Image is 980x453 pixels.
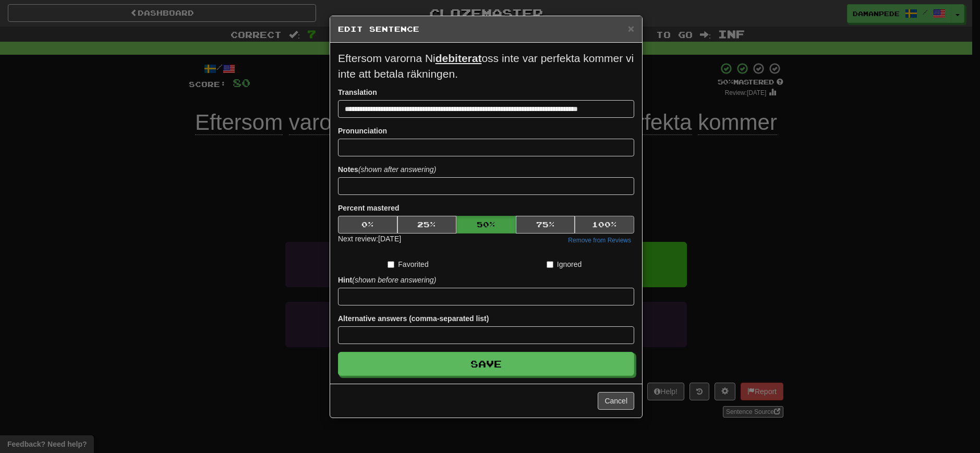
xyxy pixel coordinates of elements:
button: 0% [338,216,397,234]
label: Alternative answers (comma-separated list) [338,313,489,324]
button: Cancel [598,392,634,410]
button: Save [338,352,634,376]
label: Pronunciation [338,126,387,136]
label: Notes [338,164,436,175]
label: Ignored [547,259,582,270]
button: 25% [397,216,457,234]
span: × [628,22,634,34]
label: Favorited [388,259,428,270]
input: Ignored [547,261,553,268]
h5: Edit Sentence [338,24,634,34]
button: Remove from Reviews [565,235,634,246]
input: Favorited [388,261,394,268]
div: Percent mastered [338,216,634,234]
label: Hint [338,275,436,285]
label: Translation [338,87,377,97]
u: debiterat [435,52,482,64]
button: 50% [456,216,516,234]
div: Next review: [DATE] [338,234,401,246]
label: Percent mastered [338,203,400,213]
em: (shown after answering) [358,165,436,174]
button: 100% [575,216,634,234]
button: Close [628,23,634,34]
em: (shown before answering) [352,276,436,284]
p: Eftersom varorna Ni oss inte var perfekta kommer vi inte att betala räkningen. [338,51,634,82]
button: 75% [516,216,575,234]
